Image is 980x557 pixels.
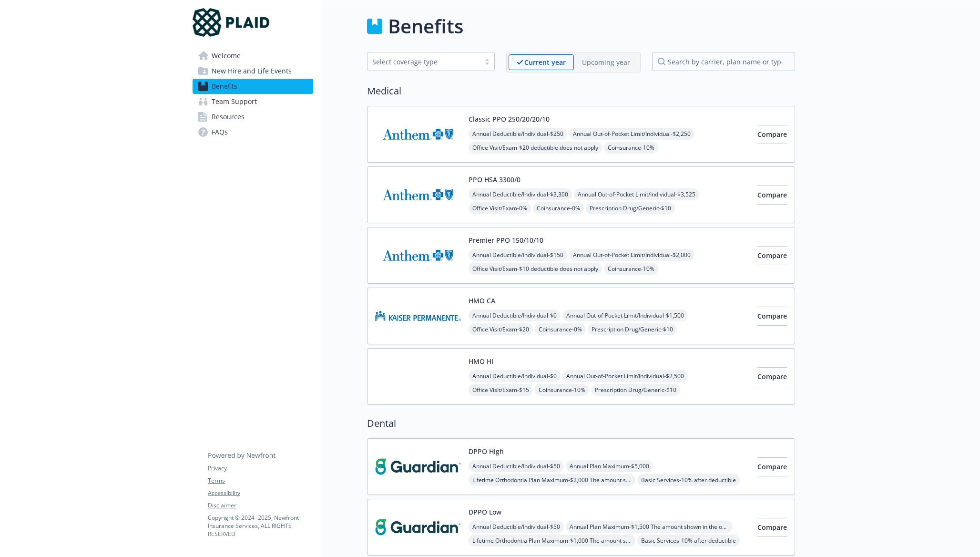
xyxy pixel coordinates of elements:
[757,311,787,320] span: Compare
[208,501,313,510] a: Disclaimer
[569,128,694,140] span: Annual Out-of-Pocket Limit/Individual - $2,250
[757,523,787,532] span: Compare
[469,142,602,154] span: Office Visit/Exam - $20 deductible does not apply
[757,130,787,139] span: Compare
[193,79,313,94] a: Benefits
[469,384,533,396] span: Office Visit/Exam - $15
[208,489,313,497] a: Accessibility
[212,63,292,79] span: New Hire and Life Events
[757,246,787,265] button: Compare
[566,521,733,533] span: Annual Plan Maximum - $1,500 The amount shown in the out of network field is your combined Calend...
[193,63,313,79] a: New Hire and Life Events
[372,57,475,67] div: Select coverage type
[757,462,787,471] span: Compare
[208,476,313,485] a: Terms
[533,202,584,214] span: Coinsurance - 0%
[469,521,564,533] span: Annual Deductible/Individual - $50
[469,535,635,547] span: Lifetime Orthodontia Plan Maximum - $1,000 The amount shown in the out of network field is your c...
[375,296,461,336] img: Kaiser Permanente Insurance Company carrier logo
[208,514,313,538] p: Copyright © 2024 - 2025 , Newfront Insurance Services, ALL RIGHTS RESERVED
[535,384,589,396] span: Coinsurance - 10%
[586,202,675,214] span: Prescription Drug/Generic - $10
[193,109,313,124] a: Resources
[193,48,313,63] a: Welcome
[757,457,787,476] button: Compare
[375,356,461,397] img: Kaiser Permanente of Hawaii carrier logo
[193,124,313,140] a: FAQs
[604,263,658,275] span: Coinsurance - 10%
[582,57,630,67] p: Upcoming year
[375,114,461,155] img: Anthem Blue Cross carrier logo
[469,323,533,335] span: Office Visit/Exam - $20
[757,372,787,381] span: Compare
[757,125,787,144] button: Compare
[757,367,787,386] button: Compare
[469,188,572,200] span: Annual Deductible/Individual - $3,300
[524,57,566,67] p: Current year
[469,249,567,261] span: Annual Deductible/Individual - $150
[757,307,787,326] button: Compare
[469,460,564,472] span: Annual Deductible/Individual - $50
[469,356,493,366] button: HMO HI
[757,186,787,205] button: Compare
[469,175,521,185] button: PPO HSA 3300/0
[469,507,501,517] button: DPPO Low
[212,94,257,109] span: Team Support
[757,251,787,260] span: Compare
[469,235,543,245] button: Premier PPO 150/10/10
[193,94,313,109] a: Team Support
[574,188,699,200] span: Annual Out-of-Pocket Limit/Individual - $3,525
[375,235,461,276] img: Anthem Blue Cross carrier logo
[652,52,795,71] input: search by carrier, plan name or type
[375,507,461,547] img: Guardian carrier logo
[566,460,653,472] span: Annual Plan Maximum - $5,000
[757,190,787,199] span: Compare
[367,416,795,431] h2: Dental
[469,114,550,124] button: Classic PPO 250/20/20/10
[637,535,740,547] span: Basic Services - 10% after deductible
[469,202,531,214] span: Office Visit/Exam - 0%
[469,128,567,140] span: Annual Deductible/Individual - $250
[388,12,463,41] h1: Benefits
[375,175,461,215] img: Anthem Blue Cross carrier logo
[591,384,680,396] span: Prescription Drug/Generic - $10
[604,142,658,154] span: Coinsurance - 10%
[588,323,677,335] span: Prescription Drug/Generic - $10
[637,474,740,486] span: Basic Services - 10% after deductible
[569,249,694,261] span: Annual Out-of-Pocket Limit/Individual - $2,000
[212,109,245,124] span: Resources
[212,48,241,63] span: Welcome
[375,446,461,487] img: Guardian carrier logo
[208,464,313,473] a: Privacy
[367,84,795,98] h2: Medical
[469,309,561,321] span: Annual Deductible/Individual - $0
[469,296,495,306] button: HMO CA
[562,370,688,382] span: Annual Out-of-Pocket Limit/Individual - $2,500
[562,309,688,321] span: Annual Out-of-Pocket Limit/Individual - $1,500
[212,124,228,140] span: FAQs
[469,474,635,486] span: Lifetime Orthodontia Plan Maximum - $2,000 The amount shown in the out of network field is your c...
[469,446,504,456] button: DPPO High
[469,263,602,275] span: Office Visit/Exam - $10 deductible does not apply
[535,323,586,335] span: Coinsurance - 0%
[212,79,237,94] span: Benefits
[757,518,787,537] button: Compare
[469,370,561,382] span: Annual Deductible/Individual - $0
